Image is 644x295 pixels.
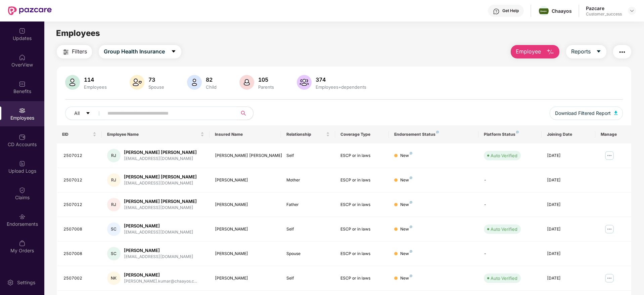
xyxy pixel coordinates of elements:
[124,272,197,278] div: [PERSON_NAME]
[107,198,121,211] div: RJ
[57,125,102,143] th: EID
[281,125,335,143] th: Relationship
[19,240,26,247] img: svg+xml;base64,PHN2ZyBpZD0iTXlfT3JkZXJzIiBkYXRhLW5hbWU9Ik15IE9yZGVycyIgeG1sbnM9Imh0dHA6Ly93d3cudz...
[210,125,281,143] th: Insured Name
[62,48,70,56] img: svg+xml;base64,PHN2ZyB4bWxucz0iaHR0cDovL3d3dy53My5vcmcvMjAwMC9zdmciIHdpZHRoPSIyNCIgaGVpZ2h0PSIyNC...
[124,278,197,285] div: [PERSON_NAME].kumar@chaayos.c...
[19,213,26,220] img: svg+xml;base64,PHN2ZyBpZD0iRW5kb3JzZW1lbnRzIiB4bWxucz0iaHR0cDovL3d3dy53My5vcmcvMjAwMC9zdmciIHdpZH...
[547,251,590,257] div: [DATE]
[286,132,324,137] span: Relationship
[124,156,197,162] div: [EMAIL_ADDRESS][DOMAIN_NAME]
[107,132,199,137] span: Employee Name
[124,223,193,229] div: [PERSON_NAME]
[8,6,52,15] img: New Pazcare Logo
[547,226,590,233] div: [DATE]
[286,153,329,159] div: Self
[83,76,108,83] div: 114
[19,160,26,167] img: svg+xml;base64,PHN2ZyBpZD0iVXBsb2FkX0xvZ3MiIGRhdGEtbmFtZT0iVXBsb2FkIExvZ3MiIHhtbG5zPSJodHRwOi8vd3...
[72,47,87,56] span: Filters
[63,153,96,159] div: 2507012
[286,202,329,208] div: Father
[539,8,549,14] img: chaayos.jpeg
[107,247,121,260] div: SC
[586,5,622,11] div: Pazcare
[400,177,412,183] div: New
[410,225,412,228] img: svg+xml;base64,PHN2ZyB4bWxucz0iaHR0cDovL3d3dy53My5vcmcvMjAwMC9zdmciIHdpZHRoPSI4IiBoZWlnaHQ9IjgiIH...
[65,75,80,90] img: svg+xml;base64,PHN2ZyB4bWxucz0iaHR0cDovL3d3dy53My5vcmcvMjAwMC9zdmciIHhtbG5zOnhsaW5rPSJodHRwOi8vd3...
[215,226,276,233] div: [PERSON_NAME]
[63,177,96,183] div: 2507012
[124,180,197,186] div: [EMAIL_ADDRESS][DOMAIN_NAME]
[547,177,590,183] div: [DATE]
[19,81,26,87] img: svg+xml;base64,PHN2ZyBpZD0iQmVuZWZpdHMiIHhtbG5zPSJodHRwOi8vd3d3LnczLm9yZy8yMDAwL3N2ZyIgd2lkdGg9Ij...
[604,150,615,161] img: manageButton
[19,134,26,140] img: svg+xml;base64,PHN2ZyBpZD0iQ0RfQWNjb3VudHMiIGRhdGEtbmFtZT0iQ0QgQWNjb3VudHMiIHhtbG5zPSJodHRwOi8vd3...
[566,45,606,58] button: Reportscaret-down
[237,107,254,120] button: search
[124,229,193,236] div: [EMAIL_ADDRESS][DOMAIN_NAME]
[400,202,412,208] div: New
[491,226,517,233] div: Auto Verified
[257,76,275,83] div: 105
[410,176,412,179] img: svg+xml;base64,PHN2ZyB4bWxucz0iaHR0cDovL3d3dy53My5vcmcvMjAwMC9zdmciIHdpZHRoPSI4IiBoZWlnaHQ9IjgiIH...
[595,125,631,143] th: Manage
[491,275,517,282] div: Auto Verified
[63,275,96,282] div: 2507002
[124,247,193,254] div: [PERSON_NAME]
[286,275,329,282] div: Self
[410,275,412,277] img: svg+xml;base64,PHN2ZyB4bWxucz0iaHR0cDovL3d3dy53My5vcmcvMjAwMC9zdmciIHdpZHRoPSI4IiBoZWlnaHQ9IjgiIH...
[286,251,329,257] div: Spouse
[511,45,559,58] button: Employee
[15,279,37,286] div: Settings
[171,49,176,55] span: caret-down
[614,111,617,115] img: svg+xml;base64,PHN2ZyB4bWxucz0iaHR0cDovL3d3dy53My5vcmcvMjAwMC9zdmciIHhtbG5zOnhsaW5rPSJodHRwOi8vd3...
[400,226,412,233] div: New
[83,84,108,90] div: Employees
[604,273,615,284] img: manageButton
[491,152,517,159] div: Auto Verified
[215,177,276,183] div: [PERSON_NAME]
[478,193,541,217] td: -
[550,107,623,120] button: Download Filtered Report
[86,111,90,116] span: caret-down
[215,251,276,257] div: [PERSON_NAME]
[56,28,100,38] span: Employees
[410,152,412,155] img: svg+xml;base64,PHN2ZyB4bWxucz0iaHR0cDovL3d3dy53My5vcmcvMjAwMC9zdmciIHdpZHRoPSI4IiBoZWlnaHQ9IjgiIH...
[124,174,197,180] div: [PERSON_NAME] [PERSON_NAME]
[257,84,275,90] div: Parents
[478,168,541,193] td: -
[400,275,412,282] div: New
[555,110,611,117] span: Download Filtered Report
[314,84,368,90] div: Employees+dependents
[571,47,591,56] span: Reports
[124,254,193,260] div: [EMAIL_ADDRESS][DOMAIN_NAME]
[7,279,14,286] img: svg+xml;base64,PHN2ZyBpZD0iU2V0dGluZy0yMHgyMCIgeG1sbnM9Imh0dHA6Ly93d3cudzMub3JnLzIwMDAvc3ZnIiB3aW...
[502,8,519,13] div: Get Help
[63,226,96,233] div: 2507008
[629,8,635,13] img: svg+xml;base64,PHN2ZyBpZD0iRHJvcGRvd24tMzJ4MzIiIHhtbG5zPSJodHRwOi8vd3d3LnczLm9yZy8yMDAwL3N2ZyIgd2...
[147,76,166,83] div: 73
[237,111,250,116] span: search
[335,125,389,143] th: Coverage Type
[99,45,181,58] button: Group Health Insurancecaret-down
[286,226,329,233] div: Self
[436,131,439,133] img: svg+xml;base64,PHN2ZyB4bWxucz0iaHR0cDovL3d3dy53My5vcmcvMjAwMC9zdmciIHdpZHRoPSI4IiBoZWlnaHQ9IjgiIH...
[74,110,80,117] span: All
[340,202,383,208] div: ESCP or in laws
[546,48,554,56] img: svg+xml;base64,PHN2ZyB4bWxucz0iaHR0cDovL3d3dy53My5vcmcvMjAwMC9zdmciIHhtbG5zOnhsaW5rPSJodHRwOi8vd3...
[400,153,412,159] div: New
[340,177,383,183] div: ESCP or in laws
[596,49,601,55] span: caret-down
[124,205,197,211] div: [EMAIL_ADDRESS][DOMAIN_NAME]
[204,84,218,90] div: Child
[410,250,412,253] img: svg+xml;base64,PHN2ZyB4bWxucz0iaHR0cDovL3d3dy53My5vcmcvMjAwMC9zdmciIHdpZHRoPSI4IiBoZWlnaHQ9IjgiIH...
[239,75,254,90] img: svg+xml;base64,PHN2ZyB4bWxucz0iaHR0cDovL3d3dy53My5vcmcvMjAwMC9zdmciIHhtbG5zOnhsaW5rPSJodHRwOi8vd3...
[215,202,276,208] div: [PERSON_NAME]
[19,187,26,194] img: svg+xml;base64,PHN2ZyBpZD0iQ2xhaW0iIHhtbG5zPSJodHRwOi8vd3d3LnczLm9yZy8yMDAwL3N2ZyIgd2lkdGg9IjIwIi...
[65,107,106,120] button: Allcaret-down
[102,125,210,143] th: Employee Name
[314,76,368,83] div: 374
[147,84,166,90] div: Spouse
[19,107,26,114] img: svg+xml;base64,PHN2ZyBpZD0iRW1wbG95ZWVzIiB4bWxucz0iaHR0cDovL3d3dy53My5vcmcvMjAwMC9zdmciIHdpZHRoPS...
[19,28,26,34] img: svg+xml;base64,PHN2ZyBpZD0iVXBkYXRlZCIgeG1sbnM9Imh0dHA6Ly93d3cudzMub3JnLzIwMDAvc3ZnIiB3aWR0aD0iMj...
